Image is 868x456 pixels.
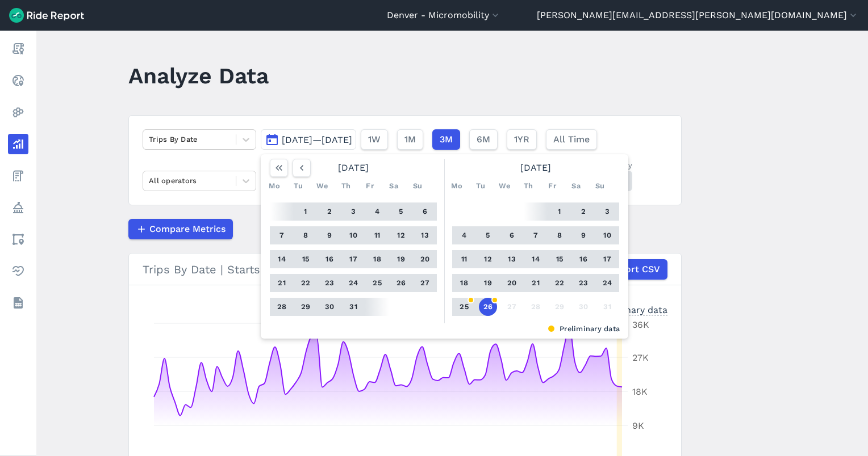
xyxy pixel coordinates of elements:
[8,229,28,250] a: Areas
[527,274,545,292] button: 21
[416,226,434,244] button: 13
[455,226,473,244] button: 4
[320,202,339,221] button: 2
[320,298,339,316] button: 30
[632,352,649,363] tspan: 27K
[416,250,434,268] button: 20
[574,202,592,221] button: 2
[128,219,233,239] button: Compare Metrics
[479,250,497,268] button: 12
[574,274,592,292] button: 23
[550,226,569,244] button: 8
[550,274,569,292] button: 22
[553,133,590,146] span: All Time
[550,202,569,221] button: 1
[261,129,356,150] button: [DATE]—[DATE]
[320,274,339,292] button: 23
[344,250,362,268] button: 17
[289,177,307,195] div: Tu
[8,70,28,91] a: Realtime
[416,202,434,221] button: 6
[598,250,616,268] button: 17
[479,226,497,244] button: 5
[397,129,423,150] button: 1M
[368,274,386,292] button: 25
[368,226,386,244] button: 11
[8,293,28,313] a: Datasets
[392,250,410,268] button: 19
[337,177,355,195] div: Th
[471,177,490,195] div: Tu
[550,298,569,316] button: 29
[455,274,473,292] button: 18
[265,159,441,177] div: [DATE]
[320,226,339,244] button: 9
[8,39,28,59] a: Report
[469,129,498,150] button: 6M
[392,274,410,292] button: 26
[8,102,28,123] a: Heatmaps
[477,133,490,146] span: 6M
[368,250,386,268] button: 18
[507,129,537,150] button: 1YR
[416,274,434,292] button: 27
[598,202,616,221] button: 3
[269,323,620,334] div: Preliminary data
[546,129,597,150] button: All Time
[282,134,352,145] span: [DATE]—[DATE]
[440,133,453,146] span: 3M
[313,177,331,195] div: We
[574,226,592,244] button: 9
[527,250,545,268] button: 14
[527,298,545,316] button: 28
[514,133,529,146] span: 1YR
[404,133,416,146] span: 1M
[265,177,283,195] div: Mo
[519,177,537,195] div: Th
[598,274,616,292] button: 24
[344,298,362,316] button: 31
[537,9,859,22] button: [PERSON_NAME][EMAIL_ADDRESS][PERSON_NAME][DOMAIN_NAME]
[527,226,545,244] button: 7
[9,8,84,23] img: Ride Report
[297,202,315,221] button: 1
[503,298,521,316] button: 27
[297,298,315,316] button: 29
[503,250,521,268] button: 13
[8,261,28,281] a: Health
[432,129,460,150] button: 3M
[609,263,660,276] span: Export CSV
[632,319,649,330] tspan: 36K
[455,298,473,316] button: 25
[574,250,592,268] button: 16
[448,159,624,177] div: [DATE]
[448,177,466,195] div: Mo
[543,177,561,195] div: Fr
[598,226,616,244] button: 10
[273,250,291,268] button: 14
[550,250,569,268] button: 15
[128,60,269,91] h1: Analyze Data
[408,177,427,195] div: Su
[8,134,28,154] a: Analyze
[368,133,381,146] span: 1W
[574,298,592,316] button: 30
[297,226,315,244] button: 8
[273,226,291,244] button: 7
[503,226,521,244] button: 6
[344,226,362,244] button: 10
[149,222,226,236] span: Compare Metrics
[387,9,501,22] button: Denver - Micromobility
[273,298,291,316] button: 28
[385,177,403,195] div: Sa
[344,202,362,221] button: 3
[595,303,667,315] div: Preliminary data
[8,166,28,186] a: Fees
[598,298,616,316] button: 31
[567,177,585,195] div: Sa
[143,259,667,280] div: Trips By Date | Starts
[591,177,609,195] div: Su
[297,250,315,268] button: 15
[273,274,291,292] button: 21
[495,177,514,195] div: We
